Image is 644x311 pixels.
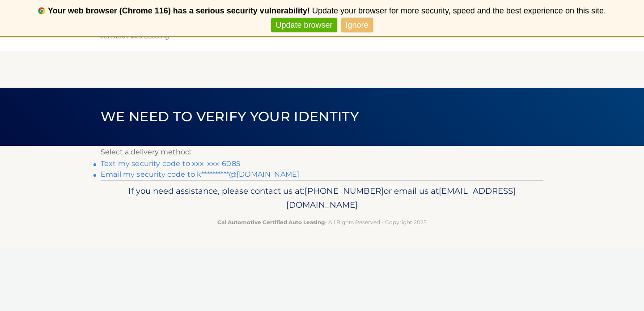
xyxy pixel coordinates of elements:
[48,6,310,15] b: Your web browser (Chrome 116) has a serious security vulnerability!
[101,170,299,179] a: Email my security code to k**********@[DOMAIN_NAME]
[106,184,538,213] p: If you need assistance, please contact us at: or email us at
[271,18,337,33] a: Update browser
[312,6,606,15] span: Update your browser for more security, speed and the best experience on this site.
[106,217,538,227] p: - All Rights Reserved - Copyright 2025
[217,219,325,226] strong: Cal Automotive Certified Auto Leasing
[341,18,373,33] a: Ignore
[101,146,543,158] p: Select a delivery method:
[101,108,359,125] span: We need to verify your identity
[101,159,240,168] a: Text my security code to xxx-xxx-6085
[305,186,384,196] span: [PHONE_NUMBER]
